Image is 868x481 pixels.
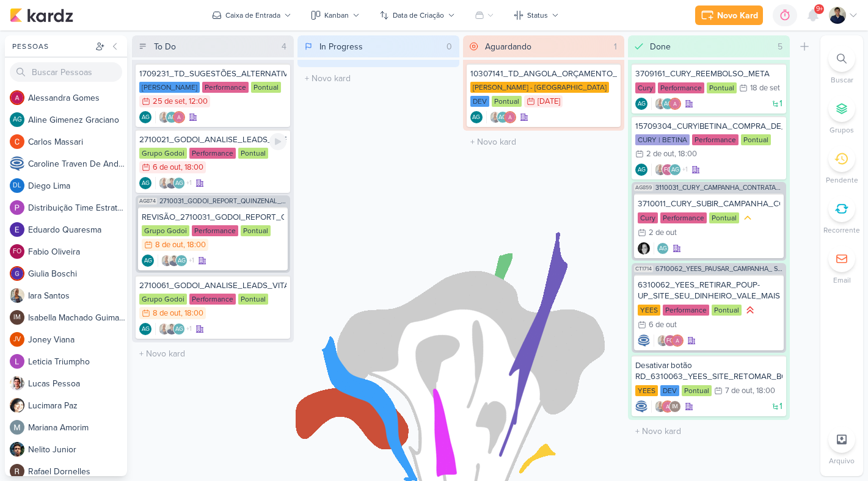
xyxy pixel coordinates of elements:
div: Colaboradores: Iara Santos, Alessandra Gomes, Isabella Machado Guimarães [651,400,681,413]
p: AG [178,258,186,264]
div: 6310062_YEES_RETIRAR_POUP-UP_SITE_SEU_DINHEIRO_VALE_MAIS [638,280,780,302]
img: Eduardo Quaresma [10,222,24,237]
div: Aline Gimenez Graciano [497,111,509,123]
p: DL [13,183,21,189]
input: + Novo kard [134,345,291,363]
img: Renata Brandão [638,242,650,255]
img: Carlos Massari [10,134,24,149]
div: Isabella Machado Guimarães [669,400,681,413]
button: Novo Kard [695,5,763,25]
div: Aline Gimenez Graciano [175,255,188,267]
div: L u c a s P e s s o a [28,377,127,390]
div: A l i n e G i m e n e z G r a c i a n o [28,114,127,126]
div: , 18:00 [181,309,203,317]
div: Pessoas [10,41,93,52]
div: A l e s s a n d r a G o m e s [28,92,127,104]
p: FO [666,338,674,344]
div: Performance [189,294,236,305]
p: FO [13,248,21,255]
img: Distribuição Time Estratégico [10,200,24,215]
div: Diego Lima [10,178,24,193]
div: Aline Gimenez Graciano [669,164,681,176]
span: CT1714 [634,266,653,272]
div: Grupo Godoi [139,148,187,159]
img: Alessandra Gomes [662,400,674,413]
p: IM [13,314,21,321]
p: AG [638,101,646,107]
div: Prioridade Média [742,212,754,224]
div: N e l i t o J u n i o r [28,443,127,456]
div: Prioridade Alta [744,304,756,316]
div: Aline Gimenez Graciano [173,323,185,335]
div: DEV [470,96,489,107]
div: 3710011_CURY_SUBIR_CAMPANHA_CORRETORES_RJ [638,198,780,209]
p: AG [13,117,22,123]
img: Alessandra Gomes [671,335,684,347]
div: Pontual [712,305,742,316]
div: , 12:00 [185,98,208,106]
img: Alessandra Gomes [504,111,516,123]
div: Colaboradores: Iara Santos, Levy Pessoa, Aline Gimenez Graciano, Alessandra Gomes [155,323,192,335]
img: Levy Pessoa [166,177,178,189]
span: +1 [185,178,192,188]
img: Leticia Triumpho [10,354,24,369]
p: Pendente [826,175,858,186]
div: Pontual [238,148,268,159]
div: 18 de set [750,84,780,92]
div: 3709161_CURY_REEMBOLSO_META [635,68,782,79]
div: L e t i c i a T r i u m p h o [28,355,127,368]
p: AG [175,181,183,187]
p: AG [168,115,176,121]
div: D i s t r i b u i ç ã o T i m e E s t r a t é g i c o [28,201,127,214]
div: Criador(a): Aline Gimenez Graciano [635,164,647,176]
img: Iara Santos [654,98,666,110]
span: 2710031_GODOI_REPORT_QUINZENAL_09.10 [159,198,288,204]
div: Criador(a): Aline Gimenez Graciano [139,323,151,335]
div: Pontual [492,96,522,107]
p: AG [664,101,672,107]
span: +1 [188,256,194,266]
p: Buscar [831,74,853,85]
div: I a r a S a n t o s [28,289,127,302]
span: AG874 [138,198,157,204]
p: Email [833,275,851,286]
img: Lucimara Paz [10,398,24,413]
span: 9+ [816,4,823,14]
div: , 18:00 [753,387,775,395]
img: Iara Santos [158,111,170,123]
div: Colaboradores: Iara Santos, Aline Gimenez Graciano, Alessandra Gomes [486,111,516,123]
p: AG [175,327,183,333]
div: 4 [277,40,291,53]
p: AG [142,327,150,333]
div: 10307141_TD_ANGOLA_ORÇAMENTO_DEV_SITE_ANGOLA [470,68,618,79]
div: Grupo Godoi [139,294,187,305]
div: Cury [638,212,658,223]
div: Aline Gimenez Graciano [635,164,647,176]
img: Caroline Traven De Andrade [638,335,650,347]
div: DEV [660,385,679,396]
div: 2 de out [646,150,674,158]
div: 25 de set [153,98,185,106]
div: 15709304_CURY|BETINA_COMPRA_DE_PLUGIN_FORMULÁRIO [635,121,782,132]
div: Criador(a): Caroline Traven De Andrade [635,400,647,413]
p: AG [659,246,667,252]
img: Caroline Traven De Andrade [635,400,647,413]
div: Aline Gimenez Graciano [142,255,154,267]
div: Colaboradores: Iara Santos, Aline Gimenez Graciano, Alessandra Gomes [155,111,185,123]
p: AG [142,181,150,187]
img: Iara Santos [10,288,24,303]
div: Criador(a): Aline Gimenez Graciano [142,255,154,267]
div: M a r i a n a A m o r i m [28,421,127,434]
p: JV [13,336,21,343]
div: REVISÃO_2710031_GODOI_REPORT_QUINZENAL_09.10 [142,212,284,223]
div: 2710061_GODOI_ANALISE_LEADS_VITAL [139,280,286,291]
div: 6 de out [153,164,181,172]
input: Buscar Pessoas [10,62,122,82]
div: Aline Gimenez Graciano [662,98,674,110]
img: Iara Santos [654,164,666,176]
div: C a r l o s M a s s a r i [28,136,127,148]
img: Alessandra Gomes [173,111,185,123]
div: Performance [189,148,236,159]
li: Ctrl + F [820,45,863,85]
div: [PERSON_NAME] - [GEOGRAPHIC_DATA] [470,82,609,93]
